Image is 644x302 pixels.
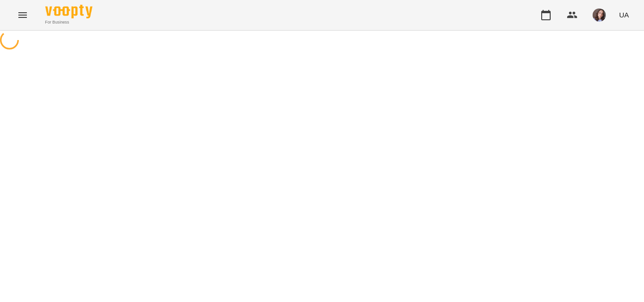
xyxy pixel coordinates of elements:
[593,8,606,22] img: 8e6d9769290247367f0f90eeedd3a5ee.jpg
[45,19,92,25] span: For Business
[619,10,629,20] span: UA
[11,4,34,26] button: Menu
[45,5,92,18] img: Voopty Logo
[615,6,633,24] button: UA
